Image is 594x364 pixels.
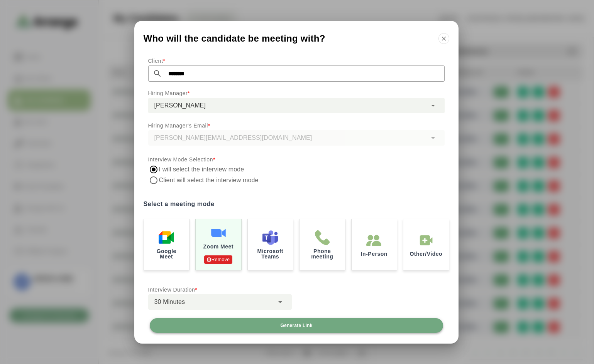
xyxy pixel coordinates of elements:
[361,251,388,257] p: In-Person
[159,230,174,245] img: Google Meet
[204,255,232,264] p: Remove Authentication
[148,121,445,130] p: Hiring Manager's Email
[280,322,312,329] span: Generate Link
[211,225,226,241] img: Zoom Meet
[203,244,234,249] p: Zoom Meet
[150,318,443,333] button: Generate Link
[306,248,339,259] p: Phone meeting
[154,297,185,307] span: 30 Minutes
[159,175,260,186] label: Client will select the interview mode
[154,101,206,111] span: [PERSON_NAME]
[144,34,325,43] span: Who will the candidate be meeting with?
[366,233,382,248] img: In-Person
[148,89,445,98] p: Hiring Manager
[410,251,442,257] p: Other/Video
[262,230,278,245] img: Microsoft Teams
[150,248,183,259] p: Google Meet
[418,233,434,248] img: In-Person
[254,248,287,259] p: Microsoft Teams
[148,56,445,65] p: Client
[315,230,330,245] img: Phone meeting
[159,164,245,175] label: I will select the interview mode
[144,199,449,210] label: Select a meeting mode
[148,155,445,164] p: Interview Mode Selection
[148,285,292,294] p: Interview Duration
